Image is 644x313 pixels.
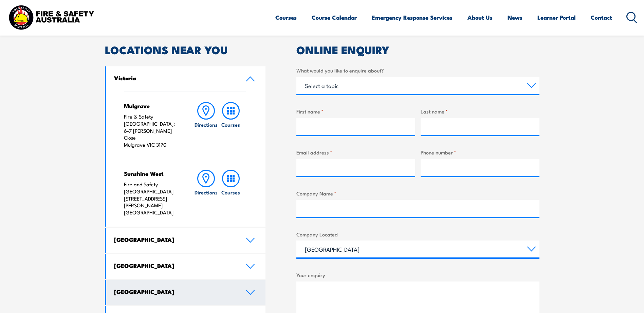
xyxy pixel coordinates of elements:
[372,8,453,26] a: Emergency Response Services
[296,271,539,279] label: Your enquiry
[296,45,539,54] h2: ONLINE ENQUIRY
[106,280,266,305] a: [GEOGRAPHIC_DATA]
[114,74,236,82] h4: Victoria
[312,8,357,26] a: Course Calendar
[421,148,539,156] label: Phone number
[508,8,522,26] a: News
[124,113,181,148] p: Fire & Safety [GEOGRAPHIC_DATA]: 6-7 [PERSON_NAME] Close Mulgrave VIC 3170
[114,236,236,243] h4: [GEOGRAPHIC_DATA]
[467,8,493,26] a: About Us
[194,102,218,148] a: Directions
[106,66,266,91] a: Victoria
[195,121,218,128] h6: Directions
[106,254,266,279] a: [GEOGRAPHIC_DATA]
[114,288,236,295] h4: [GEOGRAPHIC_DATA]
[194,170,218,216] a: Directions
[591,8,612,26] a: Contact
[124,181,181,216] p: Fire and Safety [GEOGRAPHIC_DATA] [STREET_ADDRESS][PERSON_NAME] [GEOGRAPHIC_DATA]
[219,102,243,148] a: Courses
[296,230,539,238] label: Company Located
[296,107,415,115] label: First name
[537,8,576,26] a: Learner Portal
[124,170,181,177] h4: Sunshine West
[296,66,539,74] label: What would you like to enquire about?
[219,170,243,216] a: Courses
[296,148,415,156] label: Email address
[221,121,240,128] h6: Courses
[124,102,181,109] h4: Mulgrave
[421,107,539,115] label: Last name
[221,189,240,196] h6: Courses
[296,189,539,197] label: Company Name
[275,8,297,26] a: Courses
[195,189,218,196] h6: Directions
[114,262,236,269] h4: [GEOGRAPHIC_DATA]
[106,228,266,253] a: [GEOGRAPHIC_DATA]
[105,45,266,54] h2: LOCATIONS NEAR YOU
